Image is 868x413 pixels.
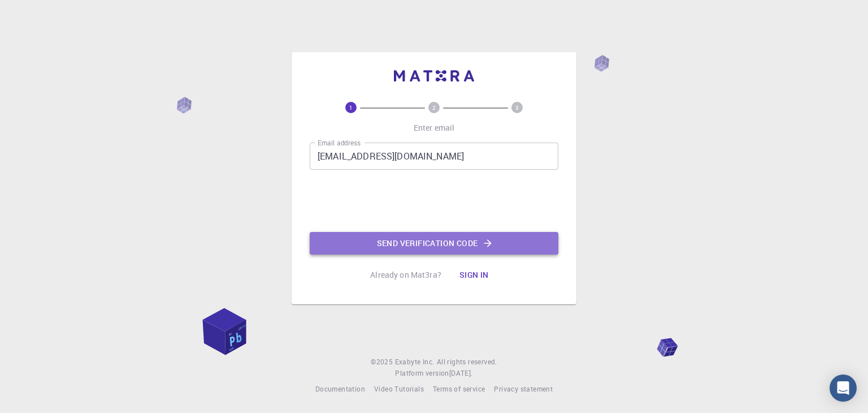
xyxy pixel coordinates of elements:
span: Privacy statement [494,384,553,393]
a: Terms of service [433,384,485,395]
p: Already on Mat3ra? [370,269,441,281]
label: Email address [318,138,361,148]
text: 1 [349,104,353,111]
span: All rights reserved. [437,356,497,368]
text: 2 [432,104,436,111]
button: Sign in [450,264,498,286]
iframe: reCAPTCHA [348,179,520,223]
button: Send verification code [310,232,558,255]
span: Video Tutorials [374,384,424,393]
a: Documentation [315,384,365,395]
a: Privacy statement [494,384,553,395]
span: © 2025 [371,356,394,368]
span: [DATE] . [449,368,473,377]
a: Video Tutorials [374,384,424,395]
text: 3 [515,104,519,111]
a: [DATE]. [449,368,473,379]
div: Open Intercom Messenger [830,375,857,402]
span: Exabyte Inc. [395,357,435,366]
p: Enter email [414,122,455,134]
a: Exabyte Inc. [395,356,435,368]
span: Documentation [315,384,365,393]
span: Platform version [395,368,449,379]
span: Terms of service [433,384,485,393]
